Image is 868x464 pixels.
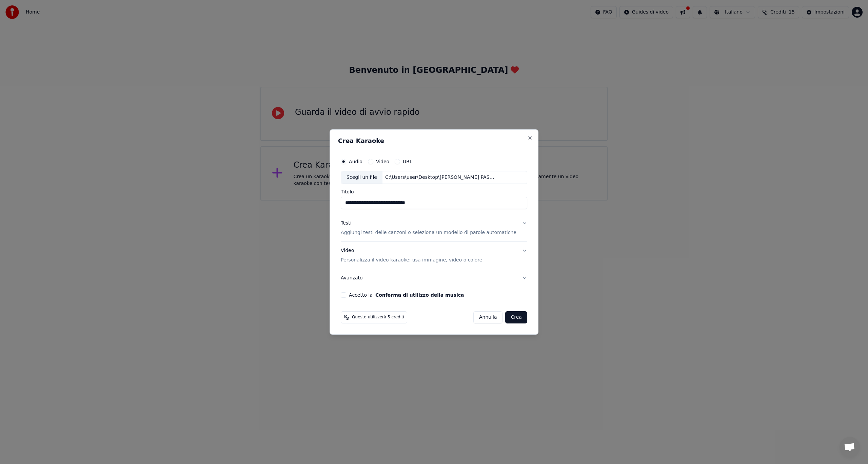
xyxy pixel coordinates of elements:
div: C:\Users\user\Desktop\[PERSON_NAME] PASSEGGIATA LENTA -1 ok.mp3 [382,174,498,181]
p: Aggiungi testi delle canzoni o seleziona un modello di parole automatiche [341,229,516,236]
div: Video [341,247,482,263]
label: Audio [349,159,362,164]
label: Titolo [341,189,527,194]
p: Personalizza il video karaoke: usa immagine, video o colore [341,257,482,263]
div: Scegli un file [341,171,382,184]
button: Crea [506,311,527,323]
h2: Crea Karaoke [338,138,530,144]
div: Testi [341,220,351,227]
span: Questo utilizzerà 5 crediti [352,315,404,320]
label: URL [403,159,412,164]
button: VideoPersonalizza il video karaoke: usa immagine, video o colore [341,242,527,269]
button: Avanzato [341,269,527,287]
label: Accetto la [349,293,464,297]
button: TestiAggiungi testi delle canzoni o seleziona un modello di parole automatiche [341,214,527,241]
button: Annulla [473,311,503,323]
label: Video [376,159,389,164]
button: Accetto la [375,293,464,297]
